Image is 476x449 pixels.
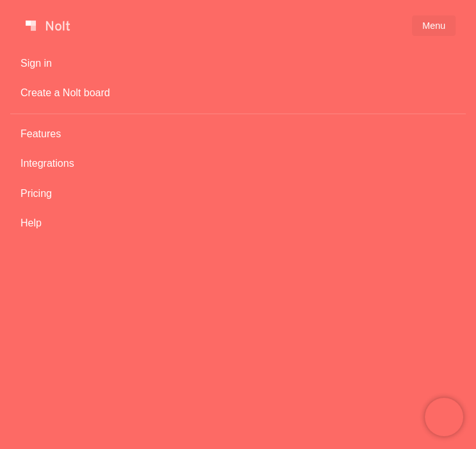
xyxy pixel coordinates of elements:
a: Create a Nolt board [10,81,466,105]
a: Menu [412,15,455,36]
a: Sign in [10,51,466,76]
a: Pricing [10,182,466,206]
a: Help [10,211,466,235]
a: Integrations [10,151,466,176]
a: Features [10,122,466,146]
iframe: Chatra live chat [425,398,463,436]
